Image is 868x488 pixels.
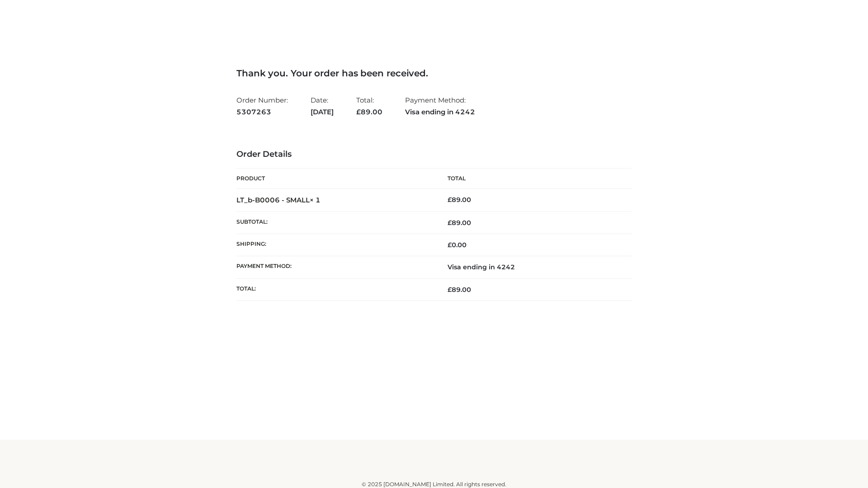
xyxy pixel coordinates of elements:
span: £ [448,219,452,227]
strong: × 1 [310,196,321,204]
strong: Visa ending in 4242 [405,106,475,118]
strong: 5307263 [236,106,288,118]
li: Order Number: [236,92,288,120]
li: Payment Method: [405,92,475,120]
span: £ [448,241,452,249]
td: Visa ending in 4242 [434,256,632,278]
span: 89.00 [448,219,471,227]
th: Total: [236,278,434,300]
span: 89.00 [448,286,471,294]
span: £ [448,196,452,204]
span: 89.00 [356,108,382,116]
span: £ [356,108,361,116]
h3: Order Details [236,150,632,160]
th: Product [236,169,434,189]
span: £ [448,286,452,294]
th: Total [434,169,632,189]
th: Subtotal: [236,211,434,234]
li: Date: [311,92,334,120]
th: Shipping: [236,234,434,256]
th: Payment method: [236,256,434,278]
strong: LT_b-B0006 - SMALL [236,196,321,204]
bdi: 0.00 [448,241,467,249]
h3: Thank you. Your order has been received. [236,68,632,79]
strong: [DATE] [311,106,334,118]
bdi: 89.00 [448,196,471,204]
li: Total: [356,92,382,120]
